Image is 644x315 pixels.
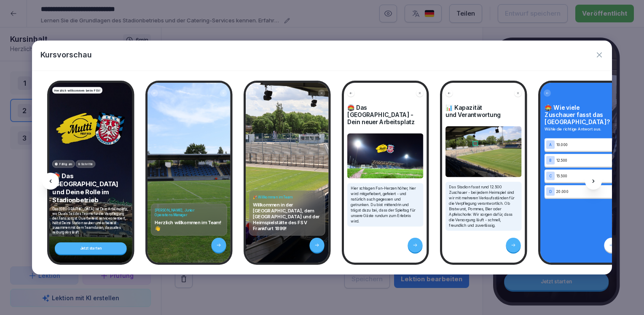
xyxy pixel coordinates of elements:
img: Bild und Text Vorschau [347,133,424,179]
p: C [549,174,552,178]
p: 15.500 [556,174,617,179]
p: Wähle die richtige Antwort aus. [545,126,619,132]
p: A [549,143,552,147]
p: Das Stadion fasst rund 12.500 Zuschauer - bei jedem Heimspiel sind wir mit mehreren Verkaufsständ... [449,184,518,228]
p: 🏟️ Das [GEOGRAPHIC_DATA] und Deine Rolle im Stadionbetrieb [52,172,129,204]
p: Hier schlagen Fan-Herzen höher, hier wird mitgefiebert, gefeiert - und natürlich auch gegessen un... [351,186,420,224]
h4: [PERSON_NAME], Junior Operations Manager [155,208,224,217]
p: Willkommen in der [GEOGRAPHIC_DATA], dem [GEOGRAPHIC_DATA] und der Heimspielstätte des FSV Frankf... [253,202,322,231]
p: 12.500 [556,158,617,163]
p: Herzlich willkommen im Team!👋 [155,220,224,231]
p: 10.000 [556,142,617,147]
img: Bild und Text Vorschau [445,126,522,177]
h4: 🎉 Willkommen im Team [253,195,322,200]
p: Fällig am [59,162,73,166]
h4: 🏟️ Wie viele Zuschauer fasst das [GEOGRAPHIC_DATA]? [545,104,619,125]
h4: 🏟️ Das [GEOGRAPHIC_DATA] - Dein neuer Arbeitsplatz [347,104,424,125]
h4: 📊 Kapazität und Verantwortung [445,104,522,118]
p: Das [GEOGRAPHIC_DATA] ist Dein Arbeitsplatz, wo Du als Teil des Teams für die Verpflegung der Fan... [52,206,129,234]
p: 20.000 [556,189,617,194]
p: D [549,190,552,193]
p: 8 Schritte [78,162,93,166]
p: Herzlich willkommen beim FSV! [54,88,101,93]
p: Kursvorschau [40,49,92,60]
p: B [550,158,552,162]
div: Jetzt starten [55,242,127,254]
